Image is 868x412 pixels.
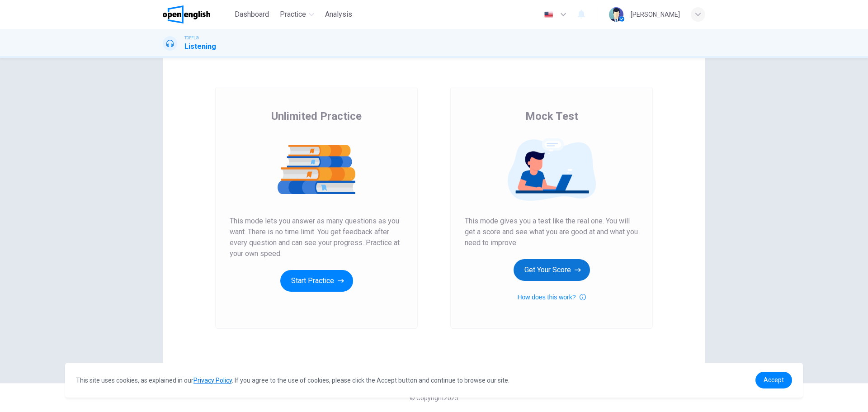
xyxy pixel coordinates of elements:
[163,5,231,24] a: OpenEnglish logo
[184,35,199,41] span: TOEFL®
[231,6,273,23] button: Dashboard
[764,376,784,384] span: Accept
[271,109,362,123] span: Unlimited Practice
[514,259,590,281] button: Get Your Score
[276,6,318,23] button: Practice
[230,216,403,259] span: This mode lets you answer as many questions as you want. There is no time limit. You get feedback...
[235,9,269,20] span: Dashboard
[609,7,623,22] img: Profile picture
[65,363,803,398] div: cookieconsent
[410,394,458,402] span: © Copyright 2025
[465,216,638,248] span: This mode gives you a test like the real one. You will get a score and see what you are good at a...
[543,11,554,18] img: en
[631,9,680,20] div: [PERSON_NAME]
[163,5,210,24] img: OpenEnglish logo
[755,372,792,388] a: dismiss cookie message
[280,9,306,20] span: Practice
[325,9,352,20] span: Analysis
[525,109,578,123] span: Mock Test
[280,270,353,292] button: Start Practice
[517,292,585,303] button: How does this work?
[193,377,232,384] a: Privacy Policy
[184,41,216,52] h1: Listening
[321,6,356,23] button: Analysis
[76,377,509,384] span: This site uses cookies, as explained in our . If you agree to the use of cookies, please click th...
